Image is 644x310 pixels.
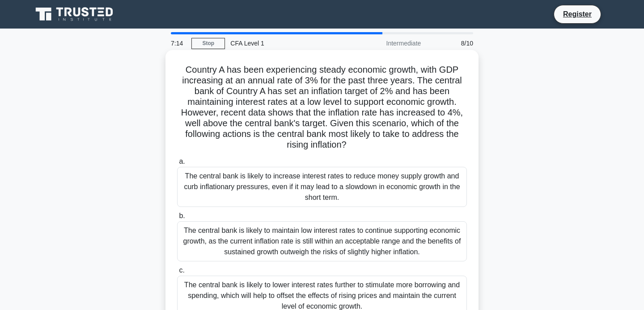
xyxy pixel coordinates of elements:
div: Intermediate [348,34,426,52]
div: The central bank is likely to increase interest rates to reduce money supply growth and curb infl... [177,167,467,207]
div: CFA Level 1 [225,34,348,52]
span: b. [179,212,185,219]
h5: Country A has been experiencing steady economic growth, with GDP increasing at an annual rate of ... [176,64,468,151]
div: The central bank is likely to maintain low interest rates to continue supporting economic growth,... [177,221,467,261]
span: a. [179,157,185,165]
div: 8/10 [426,34,479,52]
span: c. [179,266,184,274]
a: Register [558,8,597,20]
a: Stop [191,38,225,49]
div: 7:14 [165,34,191,52]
